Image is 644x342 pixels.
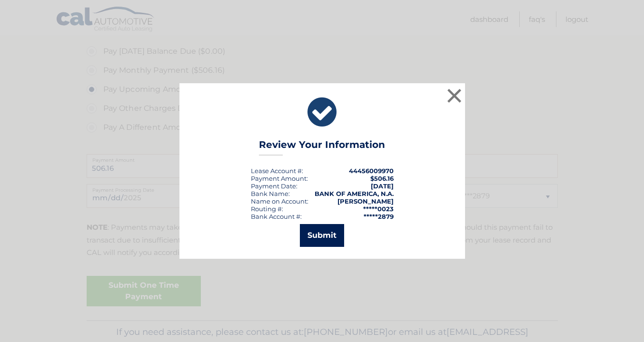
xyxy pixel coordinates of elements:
[251,205,283,213] div: Routing #:
[251,182,297,190] div: :
[300,224,344,247] button: Submit
[370,175,394,182] span: $506.16
[259,139,385,156] h3: Review Your Information
[251,167,303,175] div: Lease Account #:
[337,197,394,205] strong: [PERSON_NAME]
[251,190,290,197] div: Bank Name:
[251,197,308,205] div: Name on Account:
[315,190,394,197] strong: BANK OF AMERICA, N.A.
[445,86,464,105] button: ×
[251,182,296,190] span: Payment Date
[251,175,308,182] div: Payment Amount:
[251,213,302,220] div: Bank Account #:
[349,167,394,175] strong: 44456009970
[371,182,394,190] span: [DATE]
